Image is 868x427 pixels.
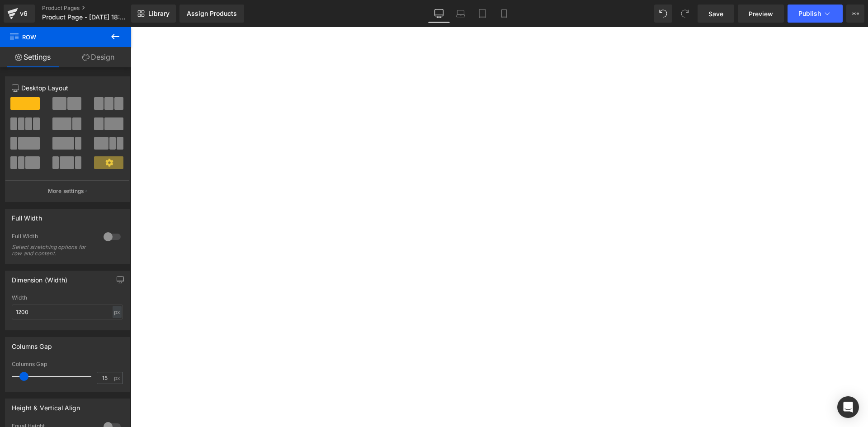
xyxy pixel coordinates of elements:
[708,9,723,19] span: Save
[472,5,493,23] a: Tablet
[42,14,129,21] span: Product Page - [DATE] 18:37:54
[676,5,694,23] button: Redo
[654,5,672,23] button: Undo
[18,8,29,19] div: v6
[837,396,859,418] div: Open Intercom Messenger
[48,187,84,195] p: More settings
[12,209,42,222] div: Full Width
[12,295,123,301] div: Width
[749,9,773,19] span: Preview
[428,5,450,23] a: Desktop
[12,361,123,367] div: Columns Gap
[113,306,122,318] div: px
[42,5,146,12] a: Product Pages
[12,233,94,242] div: Full Width
[9,27,99,47] span: Row
[12,244,93,257] div: Select stretching options for row and content.
[846,5,864,23] button: More
[450,5,472,23] a: Laptop
[114,375,122,381] span: px
[798,10,821,17] span: Publish
[4,5,35,23] a: v6
[148,9,170,18] span: Library
[66,47,131,67] a: Design
[12,399,80,412] div: Height & Vertical Align
[5,180,129,202] button: More settings
[12,305,123,319] input: auto
[493,5,515,23] a: Mobile
[187,10,237,17] div: Assign Products
[12,83,123,93] p: Desktop Layout
[12,338,52,350] div: Columns Gap
[738,5,784,23] a: Preview
[12,271,67,284] div: Dimension (Width)
[788,5,843,23] button: Publish
[131,5,176,23] a: New Library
